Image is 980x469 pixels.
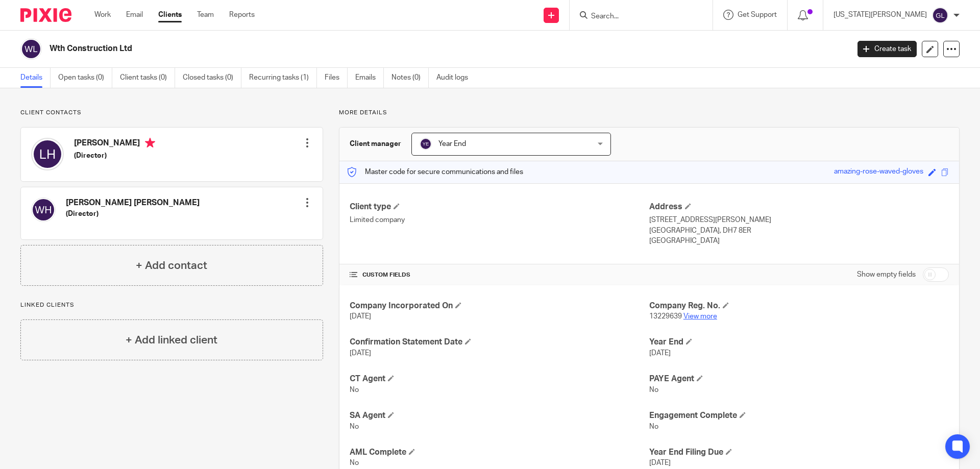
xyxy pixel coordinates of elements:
[857,269,916,280] label: Show empty fields
[683,313,717,320] a: View more
[438,140,466,147] span: Year End
[350,202,649,212] h4: Client type
[649,226,949,236] p: [GEOGRAPHIC_DATA], DH7 8ER
[350,215,649,225] p: Limited company
[136,258,207,274] h4: + Add contact
[649,215,949,225] p: [STREET_ADDRESS][PERSON_NAME]
[347,167,523,177] p: Master code for secure communications and files
[31,138,64,170] img: svg%3E
[738,11,777,18] span: Get Support
[249,68,317,88] a: Recurring tasks (1)
[834,166,923,178] div: amazing-rose-waved-gloves
[590,12,682,21] input: Search
[391,68,429,88] a: Notes (0)
[31,198,56,222] img: svg%3E
[74,138,155,151] h4: [PERSON_NAME]
[649,313,682,320] span: 13229639
[350,374,649,384] h4: CT Agent
[649,459,671,466] span: [DATE]
[66,209,200,219] h5: (Director)
[350,271,649,279] h4: CUSTOM FIELDS
[649,236,949,246] p: [GEOGRAPHIC_DATA]
[649,301,949,311] h4: Company Reg. No.
[649,410,949,421] h4: Engagement Complete
[325,68,348,88] a: Files
[649,374,949,384] h4: PAYE Agent
[20,301,323,309] p: Linked clients
[350,337,649,348] h4: Confirmation Statement Date
[350,139,401,149] h3: Client manager
[649,386,658,393] span: No
[94,10,111,20] a: Work
[350,447,649,458] h4: AML Complete
[74,151,155,161] h5: (Director)
[20,8,71,22] img: Pixie
[649,423,658,430] span: No
[145,138,155,148] i: Primary
[649,350,671,357] span: [DATE]
[350,350,371,357] span: [DATE]
[20,38,42,60] img: svg%3E
[649,202,949,212] h4: Address
[339,109,960,117] p: More details
[932,7,948,23] img: svg%3E
[66,198,200,208] h4: [PERSON_NAME] [PERSON_NAME]
[126,332,217,348] h4: + Add linked client
[834,10,927,20] p: [US_STATE][PERSON_NAME]
[197,10,214,20] a: Team
[436,68,476,88] a: Audit logs
[183,68,241,88] a: Closed tasks (0)
[355,68,384,88] a: Emails
[20,68,51,88] a: Details
[158,10,182,20] a: Clients
[50,43,683,54] h2: Wth Construction Ltd
[126,10,143,20] a: Email
[857,41,917,57] a: Create task
[350,301,649,311] h4: Company Incorporated On
[649,337,949,348] h4: Year End
[420,138,432,150] img: svg%3E
[350,459,359,466] span: No
[229,10,255,20] a: Reports
[649,447,949,458] h4: Year End Filing Due
[350,386,359,393] span: No
[20,109,323,117] p: Client contacts
[350,410,649,421] h4: SA Agent
[120,68,175,88] a: Client tasks (0)
[58,68,112,88] a: Open tasks (0)
[350,423,359,430] span: No
[350,313,371,320] span: [DATE]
